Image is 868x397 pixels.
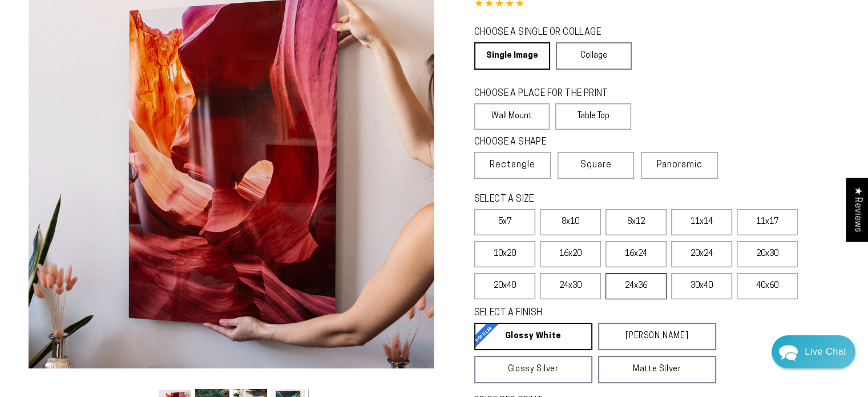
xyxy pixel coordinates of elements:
[737,241,798,267] label: 20x30
[540,209,601,235] label: 8x10
[671,273,732,299] label: 30x40
[474,103,550,130] label: Wall Mount
[474,26,621,39] legend: CHOOSE A SINGLE OR COLLAGE
[556,42,632,70] a: Collage
[671,209,732,235] label: 11x14
[474,307,689,320] legend: SELECT A FINISH
[474,356,592,383] a: Glossy Silver
[605,273,667,299] label: 24x36
[474,42,550,70] a: Single Image
[846,178,868,241] div: Click to open Judge.me floating reviews tab
[580,158,612,172] span: Square
[474,273,535,299] label: 20x40
[474,241,535,267] label: 10x20
[657,161,703,170] span: Panoramic
[605,209,667,235] label: 8x12
[737,273,798,299] label: 40x60
[598,356,716,383] a: Matte Silver
[474,209,535,235] label: 5x7
[474,323,592,350] a: Glossy White
[474,136,623,149] legend: CHOOSE A SHAPE
[671,241,732,267] label: 20x24
[474,87,621,101] legend: CHOOSE A PLACE FOR THE PRINT
[598,323,716,350] a: [PERSON_NAME]
[605,241,667,267] label: 16x24
[737,209,798,235] label: 11x17
[490,158,535,172] span: Rectangle
[540,241,601,267] label: 16x20
[805,335,846,368] div: Contact Us Directly
[772,335,855,368] div: Chat widget toggle
[540,273,601,299] label: 24x30
[474,193,689,206] legend: SELECT A SIZE
[555,103,631,130] label: Table Top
